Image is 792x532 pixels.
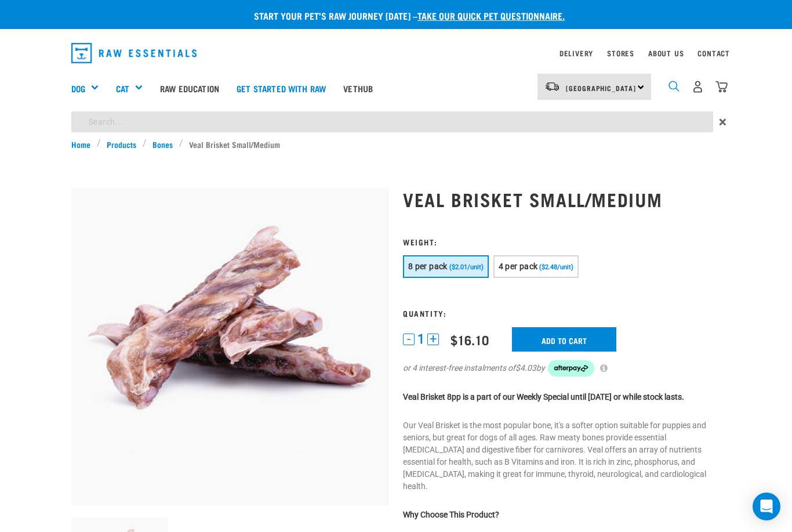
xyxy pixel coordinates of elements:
[548,360,594,377] img: Afterpay
[151,65,228,111] a: Raw Education
[449,263,484,271] span: ($2.01/unit)
[403,360,721,377] div: or 4 interest-free instalments of by
[116,82,129,95] a: Cat
[403,309,721,317] h3: Quantity:
[692,81,704,93] img: user.png
[71,111,713,132] input: Search...
[228,65,335,111] a: Get started with Raw
[62,38,730,68] nav: dropdown navigation
[669,81,680,92] img: home-icon-1@2x.png
[719,111,726,132] span: ×
[648,51,684,55] a: About Us
[451,332,489,347] div: $16.10
[403,255,489,278] button: 8 per pack ($2.01/unit)
[753,493,780,520] div: Open Intercom Messenger
[515,362,536,374] span: $4.03
[499,262,538,271] span: 4 per pack
[71,82,85,95] a: Dog
[335,65,382,111] a: Vethub
[71,43,197,63] img: Raw Essentials Logo
[607,51,634,55] a: Stores
[427,334,439,345] button: +
[417,333,424,345] span: 1
[101,138,143,150] a: Products
[539,263,573,271] span: ($2.48/unit)
[403,334,415,345] button: -
[71,138,97,150] a: Home
[417,13,565,18] a: take our quick pet questionnaire.
[408,262,448,271] span: 8 per pack
[560,51,593,55] a: Delivery
[403,392,684,401] strong: Veal Brisket 8pp is a part of our Weekly Special until [DATE] or while stock lasts.
[403,419,721,493] p: Our Veal Brisket is the most popular bone, it's a softer option suitable for puppies and seniors,...
[403,510,499,519] strong: Why Choose This Product?
[512,327,616,352] input: Add to cart
[715,81,728,93] img: home-icon@2x.png
[71,188,389,506] img: 1207 Veal Brisket 4pp 01
[147,138,179,150] a: Bones
[71,138,721,150] nav: breadcrumbs
[403,189,721,209] h1: Veal Brisket Small/Medium
[493,255,579,278] button: 4 per pack ($2.48/unit)
[544,81,560,92] img: van-moving.png
[697,51,730,55] a: Contact
[403,237,721,246] h3: Weight:
[566,86,636,90] span: [GEOGRAPHIC_DATA]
